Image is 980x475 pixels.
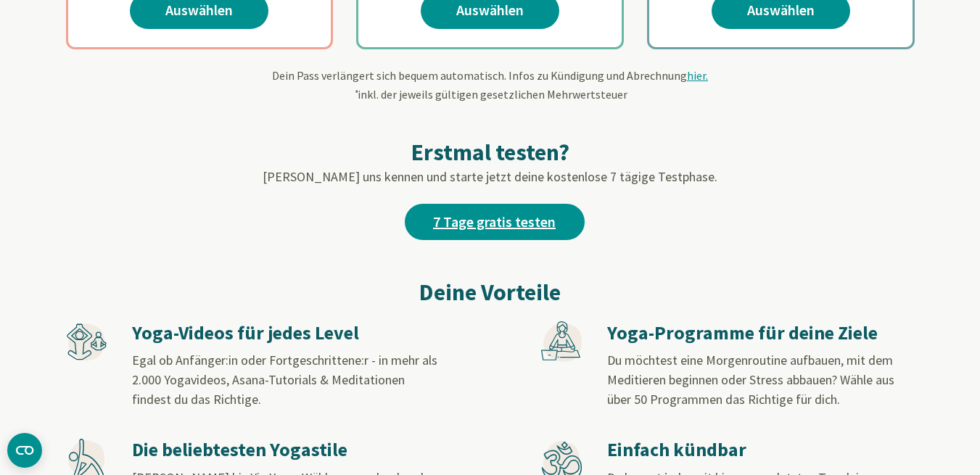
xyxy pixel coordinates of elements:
[607,438,913,462] h3: Einfach kündbar
[607,321,913,345] h3: Yoga-Programme für deine Ziele
[66,138,915,167] h2: Erstmal testen?
[353,87,627,102] span: inkl. der jeweils gültigen gesetzlichen Mehrwertsteuer
[66,67,915,103] div: Dein Pass verlängert sich bequem automatisch. Infos zu Kündigung und Abrechnung
[132,438,438,462] h3: Die beliebtesten Yogastile
[132,321,438,345] h3: Yoga-Videos für jedes Level
[687,68,708,83] span: hier.
[607,352,894,408] span: Du möchtest eine Morgenroutine aufbauen, mit dem Meditieren beginnen oder Stress abbauen? Wähle a...
[7,433,42,468] button: CMP-Widget öffnen
[66,275,915,310] h2: Deine Vorteile
[405,204,585,240] a: 7 Tage gratis testen
[66,167,915,186] p: [PERSON_NAME] uns kennen und starte jetzt deine kostenlose 7 tägige Testphase.
[132,352,437,408] span: Egal ob Anfänger:in oder Fortgeschrittene:r - in mehr als 2.000 Yogavideos, Asana-Tutorials & Med...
